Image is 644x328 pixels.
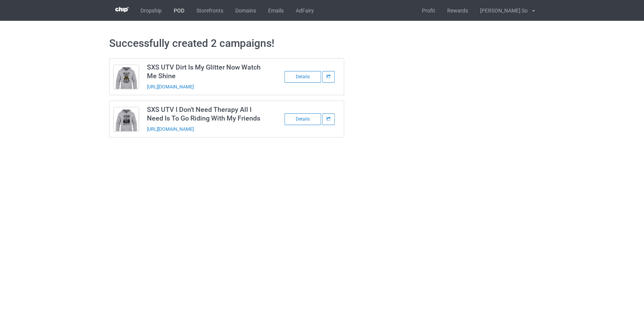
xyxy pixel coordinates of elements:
div: Details [284,113,321,125]
a: [URL][DOMAIN_NAME] [147,126,194,132]
a: [URL][DOMAIN_NAME] [147,84,194,90]
div: [PERSON_NAME] So [474,1,528,20]
h1: Successfully created 2 campaigns! [109,37,535,50]
div: Details [284,71,321,83]
a: Details [284,116,322,122]
h3: SXS UTV Dirt Is My Glitter Now Watch Me Shine [147,63,266,80]
img: 3d383065fc803cdd16c62507c020ddf8.png [115,7,128,12]
h3: SXS UTV I Don't Need Therapy All I Need Is To Go Riding With My Friends [147,105,266,122]
a: Details [284,73,322,79]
